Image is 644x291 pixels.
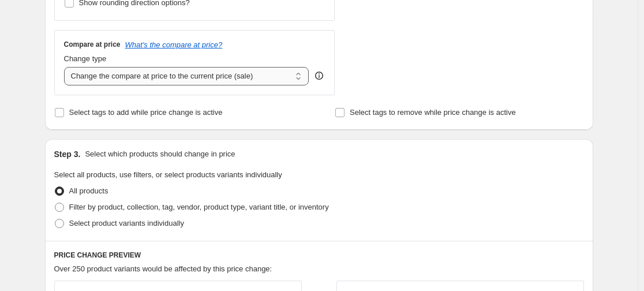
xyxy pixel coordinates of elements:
h2: Step 3. [54,148,81,160]
span: Over 250 product variants would be affected by this price change: [54,264,272,273]
div: help [313,70,325,81]
span: Select tags to add while price change is active [69,108,223,117]
button: What's the compare at price? [125,40,223,49]
h3: Compare at price [64,40,121,49]
span: Filter by product, collection, tag, vendor, product type, variant title, or inventory [69,203,329,211]
span: Change type [64,54,107,63]
span: Select all products, use filters, or select products variants individually [54,170,282,179]
p: Select which products should change in price [85,148,235,160]
span: Select product variants individually [69,219,184,227]
h6: PRICE CHANGE PREVIEW [54,251,584,260]
span: Select tags to remove while price change is active [350,108,516,117]
span: All products [69,186,108,195]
